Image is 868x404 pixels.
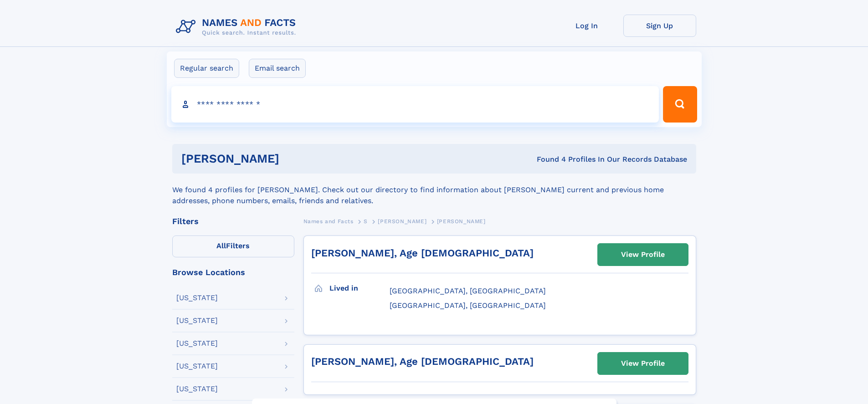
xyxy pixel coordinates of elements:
[598,244,688,266] a: View Profile
[249,59,306,78] label: Email search
[378,218,426,225] span: [PERSON_NAME]
[663,86,697,123] button: Search Button
[408,154,687,164] div: Found 4 Profiles In Our Records Database
[181,153,408,164] h1: [PERSON_NAME]
[598,353,688,374] a: View Profile
[390,301,546,310] span: [GEOGRAPHIC_DATA], [GEOGRAPHIC_DATA]
[176,340,218,347] div: [US_STATE]
[311,247,534,259] a: [PERSON_NAME], Age [DEMOGRAPHIC_DATA]
[171,86,659,123] input: search input
[378,215,426,227] a: [PERSON_NAME]
[176,317,218,324] div: [US_STATE]
[176,385,218,393] div: [US_STATE]
[216,241,226,250] span: All
[437,218,486,225] span: [PERSON_NAME]
[621,244,665,265] div: View Profile
[364,215,368,227] a: S
[172,15,303,39] img: Logo Names and Facts
[172,174,696,206] div: We found 4 profiles for [PERSON_NAME]. Check out our directory to find information about [PERSON_...
[364,218,368,225] span: S
[172,235,294,257] label: Filters
[621,353,665,374] div: View Profile
[176,294,218,302] div: [US_STATE]
[329,281,390,296] h3: Lived in
[623,15,696,37] a: Sign Up
[390,286,546,295] span: [GEOGRAPHIC_DATA], [GEOGRAPHIC_DATA]
[172,217,294,225] div: Filters
[311,356,534,367] a: [PERSON_NAME], Age [DEMOGRAPHIC_DATA]
[172,268,294,276] div: Browse Locations
[303,215,354,227] a: Names and Facts
[176,363,218,370] div: [US_STATE]
[550,15,623,37] a: Log In
[174,59,239,78] label: Regular search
